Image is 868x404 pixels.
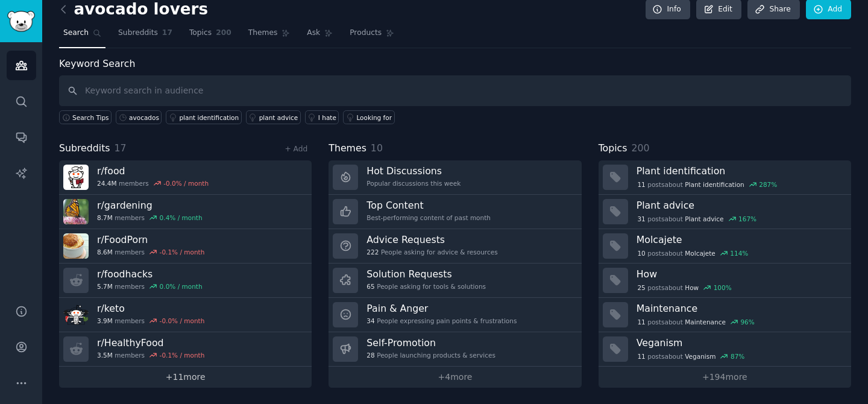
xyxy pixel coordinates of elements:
[366,351,374,359] span: 28
[637,283,645,292] span: 25
[59,367,312,388] a: +11more
[63,302,89,327] img: keto
[599,264,851,298] a: How25postsaboutHow100%
[637,248,749,259] div: post s about
[97,351,113,359] span: 3.5M
[685,180,744,189] span: Plant identification
[366,302,517,315] h3: Pain & Anger
[329,367,581,388] a: +4more
[329,264,581,298] a: Solution Requests65People asking for tools & solutions
[599,141,627,156] span: Topics
[366,268,486,280] h3: Solution Requests
[318,113,336,122] div: I hate
[97,317,113,325] span: 3.9M
[637,199,843,212] h3: Plant advice
[305,110,339,124] a: I hate
[160,282,203,291] div: 0.0 % / month
[179,113,239,122] div: plant identification
[248,28,278,39] span: Themes
[160,248,205,256] div: -0.1 % / month
[307,28,320,39] span: Ask
[637,282,733,293] div: post s about
[160,213,203,222] div: 0.4 % / month
[637,249,645,257] span: 10
[637,352,645,361] span: 11
[738,215,756,223] div: 167 %
[685,249,715,257] span: Molcajete
[59,264,312,298] a: r/foodhacks5.7Mmembers0.0% / month
[162,28,172,39] span: 17
[366,165,461,177] h3: Hot Discussions
[59,75,851,106] input: Keyword search in audience
[189,28,212,39] span: Topics
[371,142,383,154] span: 10
[637,165,843,177] h3: Plant identification
[759,180,777,189] div: 287 %
[599,195,851,229] a: Plant advice31postsaboutPlant advice167%
[97,213,113,222] span: 8.7M
[329,298,581,332] a: Pain & Anger34People expressing pain points & frustrations
[329,141,366,156] span: Themes
[599,160,851,195] a: Plant identification11postsaboutPlant identification287%
[97,351,204,359] div: members
[366,248,379,256] span: 222
[259,113,298,122] div: plant advice
[637,317,756,327] div: post s about
[730,249,748,257] div: 114 %
[97,248,113,256] span: 8.6M
[114,24,177,48] a: Subreddits17
[97,179,116,188] span: 24.4M
[637,302,843,315] h3: Maintenance
[350,28,382,39] span: Products
[303,24,337,48] a: Ask
[731,352,744,361] div: 87 %
[631,142,649,154] span: 200
[246,110,301,124] a: plant advice
[285,145,307,153] a: + Add
[166,110,241,124] a: plant identification
[59,298,312,332] a: r/keto3.9Mmembers-0.0% / month
[97,233,204,246] h3: r/ FoodPorn
[7,11,35,32] img: GummySearch logo
[160,317,205,325] div: -0.0 % / month
[97,302,204,315] h3: r/ keto
[599,298,851,332] a: Maintenance11postsaboutMaintenance96%
[637,336,843,349] h3: Veganism
[97,268,203,280] h3: r/ foodhacks
[59,332,312,367] a: r/HealthyFood3.5Mmembers-0.1% / month
[685,283,699,292] span: How
[97,317,204,325] div: members
[116,110,162,124] a: avocados
[345,24,398,48] a: Products
[63,165,89,190] img: food
[63,233,89,259] img: FoodPorn
[97,282,113,291] span: 5.7M
[366,179,461,188] div: Popular discussions this week
[160,351,205,359] div: -0.1 % / month
[63,28,89,39] span: Search
[637,215,645,223] span: 31
[714,283,732,292] div: 100 %
[97,213,203,222] div: members
[599,332,851,367] a: Veganism11postsaboutVeganism87%
[366,317,374,325] span: 34
[97,248,204,256] div: members
[637,213,758,224] div: post s about
[366,282,374,291] span: 65
[59,110,112,124] button: Search Tips
[637,318,645,326] span: 11
[59,229,312,264] a: r/FoodPorn8.6Mmembers-0.1% / month
[115,142,127,154] span: 17
[185,24,236,48] a: Topics200
[599,229,851,264] a: Molcajete10postsaboutMolcajete114%
[599,367,851,388] a: +194more
[356,113,392,122] div: Looking for
[366,213,491,222] div: Best-performing content of past month
[329,195,581,229] a: Top ContentBest-performing content of past month
[97,179,209,188] div: members
[637,351,746,362] div: post s about
[685,352,715,361] span: Veganism
[72,113,109,122] span: Search Tips
[129,113,159,122] div: avocados
[366,336,495,349] h3: Self-Promotion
